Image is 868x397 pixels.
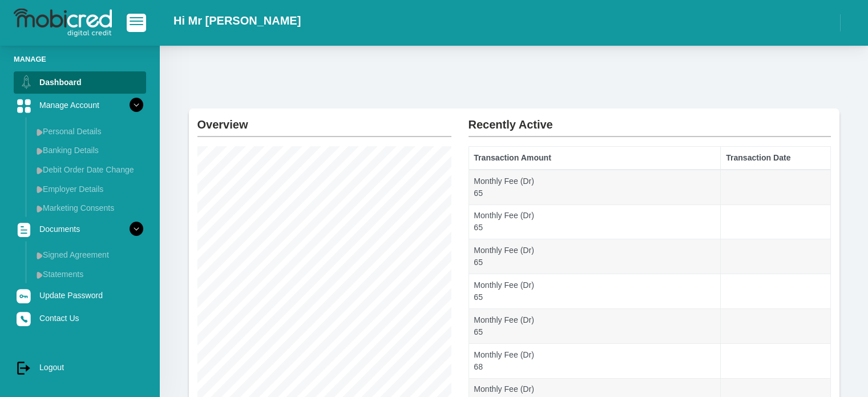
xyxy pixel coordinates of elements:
img: menu arrow [37,205,43,212]
img: menu arrow [37,129,43,136]
a: Dashboard [14,71,146,93]
a: Signed Agreement [32,246,146,264]
img: menu arrow [37,167,43,174]
a: Contact Us [14,307,146,329]
a: Marketing Consents [32,199,146,217]
h2: Recently Active [469,109,831,131]
th: Transaction Date [721,147,830,170]
td: Monthly Fee (Dr) 65 [469,308,721,343]
a: Employer Details [32,180,146,198]
img: menu arrow [37,147,43,155]
h2: Hi Mr [PERSON_NAME] [173,14,301,27]
a: Banking Details [32,141,146,159]
td: Monthly Fee (Dr) 65 [469,170,721,204]
td: Monthly Fee (Dr) 68 [469,343,721,378]
td: Monthly Fee (Dr) 65 [469,239,721,274]
a: Debit Order Date Change [32,161,146,179]
a: Update Password [14,284,146,306]
td: Monthly Fee (Dr) 65 [469,274,721,309]
a: Logout [14,356,146,378]
img: logo-mobicred.svg [14,9,112,37]
li: Manage [14,54,146,65]
h2: Overview [197,109,451,131]
a: Personal Details [32,122,146,141]
img: menu arrow [37,271,43,279]
img: menu arrow [37,186,43,193]
th: Transaction Amount [469,147,721,170]
td: Monthly Fee (Dr) 65 [469,204,721,239]
a: Documents [14,218,146,240]
a: Statements [32,265,146,283]
a: Manage Account [14,94,146,116]
img: menu arrow [37,252,43,259]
